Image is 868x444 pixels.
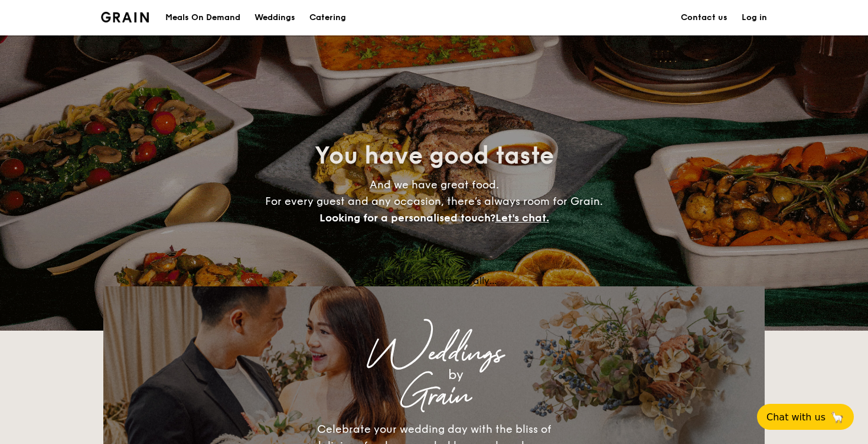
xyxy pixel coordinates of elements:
[101,12,149,22] a: Logotype
[207,386,661,407] div: Grain
[757,404,854,430] button: Chat with us🦙
[101,12,149,22] img: Grain
[830,410,844,424] span: 🦙
[251,364,661,386] div: by
[495,211,549,224] span: Let's chat.
[766,412,825,423] span: Chat with us
[103,275,765,286] div: Loading menus magically...
[207,343,661,364] div: Weddings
